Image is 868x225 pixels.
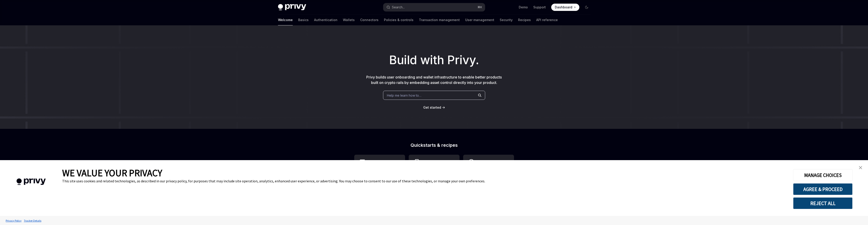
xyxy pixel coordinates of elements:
[551,4,579,11] a: Dashboard
[360,15,379,25] a: Connectors
[383,3,485,11] button: Search...⌘K
[7,172,55,192] img: company logo
[859,166,862,169] img: close banner
[62,167,162,179] span: WE VALUE YOUR PRIVACY
[793,169,853,181] button: MANAGE CHOICES
[856,163,865,172] a: close banner
[298,15,309,25] a: Basics
[392,5,405,10] div: Search...
[343,15,355,25] a: Wallets
[314,15,337,25] a: Authentication
[793,197,853,209] button: REJECT ALL
[5,217,23,225] a: Privacy Policy
[419,15,460,25] a: Transaction management
[278,4,306,10] img: dark logo
[354,143,514,147] h2: Quickstarts & recipes
[423,105,441,109] span: Get started
[366,75,502,85] span: Privy builds user onboarding and wallet infrastructure to enable better products built on crypto ...
[409,155,460,201] a: **** **** **** ***Use the React Native SDK to build a mobile app on Solana.
[387,93,421,98] span: Help me learn how to…
[555,5,572,10] span: Dashboard
[519,5,528,10] a: Demo
[536,15,558,25] a: API reference
[583,4,590,11] button: Toggle dark mode
[23,217,42,225] a: Tracker Details
[793,183,853,195] button: AGREE & PROCEED
[7,51,861,69] h1: Build with Privy.
[463,155,514,201] a: **** *****Whitelabel login, wallets, and user management with your own UI and branding.
[518,15,531,25] a: Recipes
[62,179,786,183] div: This site uses cookies and related technologies, as described in our privacy policy, for purposes...
[477,5,482,9] span: ⌘ K
[278,15,293,25] a: Welcome
[423,105,441,110] a: Get started
[500,15,513,25] a: Security
[384,15,413,25] a: Policies & controls
[533,5,546,10] a: Support
[465,15,494,25] a: User management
